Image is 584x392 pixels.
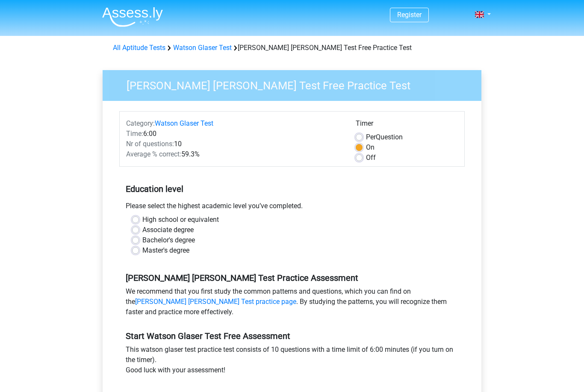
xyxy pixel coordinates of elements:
div: Timer [356,118,458,132]
span: Nr of questions: [126,140,174,148]
div: This watson glaser test practice test consists of 10 questions with a time limit of 6:00 minutes ... [119,345,465,379]
a: Watson Glaser Test [155,119,213,127]
a: Register [397,11,422,19]
a: Watson Glaser Test [173,44,232,52]
label: On [366,142,375,153]
span: Category: [126,119,155,127]
span: Time: [126,130,143,138]
a: [PERSON_NAME] [PERSON_NAME] Test practice page [135,298,296,306]
div: Please select the highest academic level you’ve completed. [119,201,465,215]
div: 59.3% [120,149,349,159]
label: Question [366,132,403,142]
div: We recommend that you first study the common patterns and questions, which you can find on the . ... [119,286,465,321]
label: Associate degree [142,225,194,235]
h5: Education level [126,180,458,197]
div: 6:00 [120,129,349,139]
h3: [PERSON_NAME] [PERSON_NAME] Test Free Practice Test [116,76,475,92]
h5: Start Watson Glaser Test Free Assessment [126,331,458,341]
img: Assessly [102,7,163,27]
div: 10 [120,139,349,149]
span: Average % correct: [126,150,181,158]
label: Master's degree [142,245,189,256]
div: [PERSON_NAME] [PERSON_NAME] Test Free Practice Test [109,43,475,53]
a: All Aptitude Tests [113,44,165,52]
label: Off [366,153,376,163]
label: Bachelor's degree [142,235,195,245]
label: High school or equivalent [142,215,219,225]
span: Per [366,133,376,141]
h5: [PERSON_NAME] [PERSON_NAME] Test Practice Assessment [126,273,458,283]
